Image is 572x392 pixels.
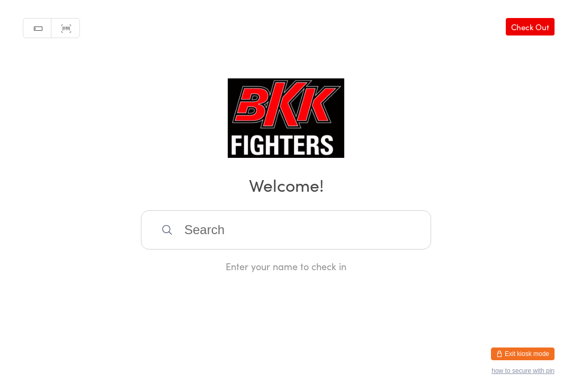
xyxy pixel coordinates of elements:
[11,173,561,197] h2: Welcome!
[491,348,555,360] button: Exit kiosk mode
[141,260,431,273] div: Enter your name to check in
[491,367,555,375] button: how to secure with pin
[141,210,431,250] input: Search
[506,18,555,35] a: Check Out
[228,78,345,158] img: BKK Fighters Colchester Ltd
